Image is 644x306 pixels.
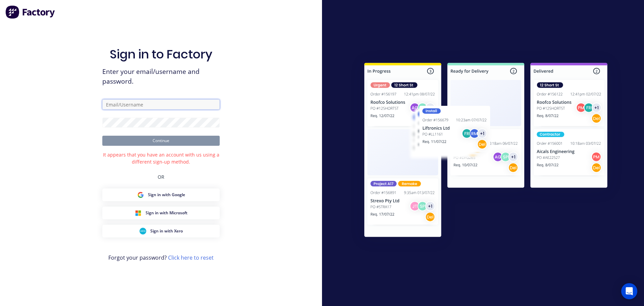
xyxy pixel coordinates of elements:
[135,210,142,216] img: Microsoft Sign in
[102,225,220,237] button: Xero Sign inSign in with Xero
[110,47,212,61] h1: Sign in to Factory
[102,67,220,86] span: Enter your email/username and password.
[146,210,187,216] span: Sign in with Microsoft
[137,191,144,198] img: Google Sign in
[168,254,214,261] a: Click here to reset
[108,254,214,262] span: Forgot your password?
[102,99,220,110] input: Email/Username
[148,192,185,198] span: Sign in with Google
[102,136,220,146] button: Continue
[140,228,146,234] img: Xero Sign in
[102,188,220,201] button: Google Sign inSign in with Google
[102,151,220,165] div: It appears that you have an account with us using a different sign-up method.
[621,283,637,299] div: Open Intercom Messenger
[158,165,164,188] div: OR
[102,207,220,219] button: Microsoft Sign inSign in with Microsoft
[5,5,56,19] img: Factory
[150,228,183,234] span: Sign in with Xero
[350,49,622,253] img: Sign in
